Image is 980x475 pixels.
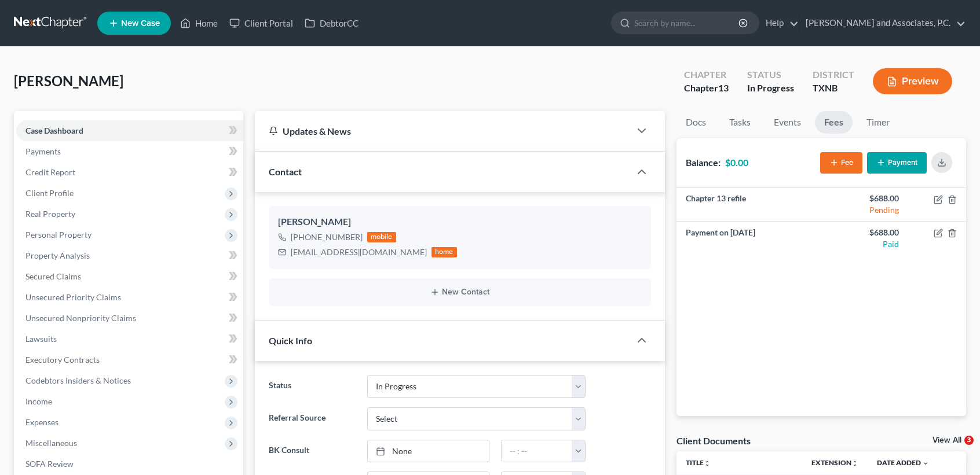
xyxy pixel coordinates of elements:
span: 13 [718,82,729,93]
span: Codebtors Insiders & Notices [25,375,131,385]
span: Secured Claims [25,271,81,281]
div: home [432,247,457,257]
button: Fee [820,152,862,174]
strong: $0.00 [725,157,748,168]
div: Chapter [684,68,729,82]
a: Tasks [720,111,760,134]
span: Personal Property [25,230,92,240]
div: $688.00 [831,227,899,238]
span: Real Property [25,209,75,219]
a: DebtorCC [299,13,364,34]
span: Unsecured Priority Claims [25,292,121,302]
span: SOFA Review [25,459,74,469]
i: unfold_more [704,460,711,467]
a: Lawsuits [16,329,243,349]
a: None [368,440,489,462]
td: Chapter 13 refile [677,188,821,222]
iframe: Intercom live chat [941,436,968,463]
span: 3 [964,436,974,445]
div: Paid [831,238,899,250]
i: expand_more [922,460,929,467]
label: Status [263,375,361,398]
label: BK Consult [263,440,361,463]
div: [PERSON_NAME] [278,215,642,229]
a: Docs [677,111,715,134]
div: Pending [831,204,899,216]
span: Executory Contracts [25,355,100,364]
a: Fees [815,111,853,134]
div: [EMAIL_ADDRESS][DOMAIN_NAME] [291,246,427,258]
a: Property Analysis [16,245,243,266]
span: Expenses [25,417,58,427]
a: Help [760,13,799,34]
span: Property Analysis [25,251,90,260]
i: unfold_more [851,460,858,467]
span: Miscellaneous [25,438,77,448]
span: Lawsuits [25,334,57,344]
span: New Case [121,19,160,28]
a: Secured Claims [16,266,243,287]
a: Payments [16,141,243,162]
a: Date Added expand_more [877,458,929,467]
span: Credit Report [25,167,75,177]
a: View All [933,436,961,444]
a: Case Dashboard [16,120,243,141]
a: Unsecured Priority Claims [16,287,243,308]
div: Client Documents [677,435,751,447]
a: Client Portal [224,13,299,34]
span: Unsecured Nonpriority Claims [25,313,136,323]
span: Income [25,396,52,406]
a: Extensionunfold_more [811,458,858,467]
a: Executory Contracts [16,349,243,370]
a: Home [174,13,224,34]
span: Contact [269,166,302,177]
div: $688.00 [831,193,899,204]
span: Quick Info [269,335,312,346]
button: Preview [873,68,952,94]
span: Case Dashboard [25,126,83,135]
input: -- : -- [502,440,572,462]
button: New Contact [278,288,642,297]
div: [PHONE_NUMBER] [291,231,363,243]
span: Client Profile [25,188,74,198]
span: [PERSON_NAME] [14,72,123,89]
strong: Balance: [686,157,721,168]
a: Credit Report [16,162,243,183]
div: mobile [367,232,396,242]
div: Updates & News [269,125,616,137]
a: Timer [857,111,899,134]
a: Unsecured Nonpriority Claims [16,308,243,329]
a: SOFA Review [16,454,243,474]
label: Referral Source [263,407,361,430]
div: Chapter [684,82,729,95]
div: In Progress [747,82,794,95]
a: Titleunfold_more [686,458,711,467]
div: District [813,68,854,82]
a: [PERSON_NAME] and Associates, P.C. [800,13,966,34]
div: Status [747,68,794,82]
a: Events [765,111,810,134]
input: Search by name... [634,12,740,34]
span: Payments [25,146,61,156]
div: TXNB [813,82,854,95]
button: Payment [867,152,927,174]
td: Payment on [DATE] [677,222,821,255]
